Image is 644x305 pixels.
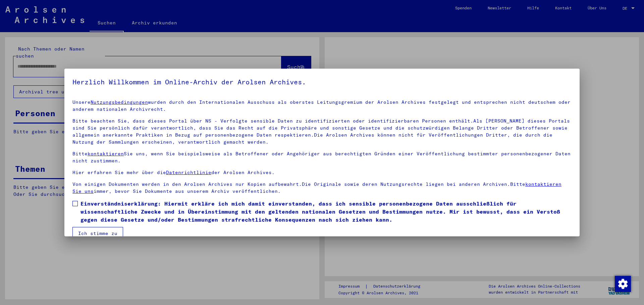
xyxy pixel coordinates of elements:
[72,118,572,146] p: Bitte beachten Sie, dass dieses Portal über NS - Verfolgte sensible Daten zu identifizierten oder...
[166,169,211,175] a: Datenrichtlinie
[72,181,572,195] p: Von einigen Dokumenten werden in den Arolsen Archives nur Kopien aufbewahrt.Die Originale sowie d...
[72,150,572,164] p: Bitte Sie uns, wenn Sie beispielsweise als Betroffener oder Angehöriger aus berechtigten Gründen ...
[72,99,572,113] p: Unsere wurden durch den Internationalen Ausschuss als oberstes Leitungsgremium der Arolsen Archiv...
[615,276,631,292] img: Zustimmung ändern
[72,169,572,176] p: Hier erfahren Sie mehr über die der Arolsen Archives.
[72,181,561,194] a: kontaktieren Sie uns
[88,151,124,157] a: kontaktieren
[72,227,123,240] button: Ich stimme zu
[91,99,148,105] a: Nutzungsbedingungen
[72,77,572,87] h5: Herzlich Willkommen im Online-Archiv der Arolsen Archives.
[80,200,572,224] span: Einverständniserklärung: Hiermit erkläre ich mich damit einverstanden, dass ich sensible personen...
